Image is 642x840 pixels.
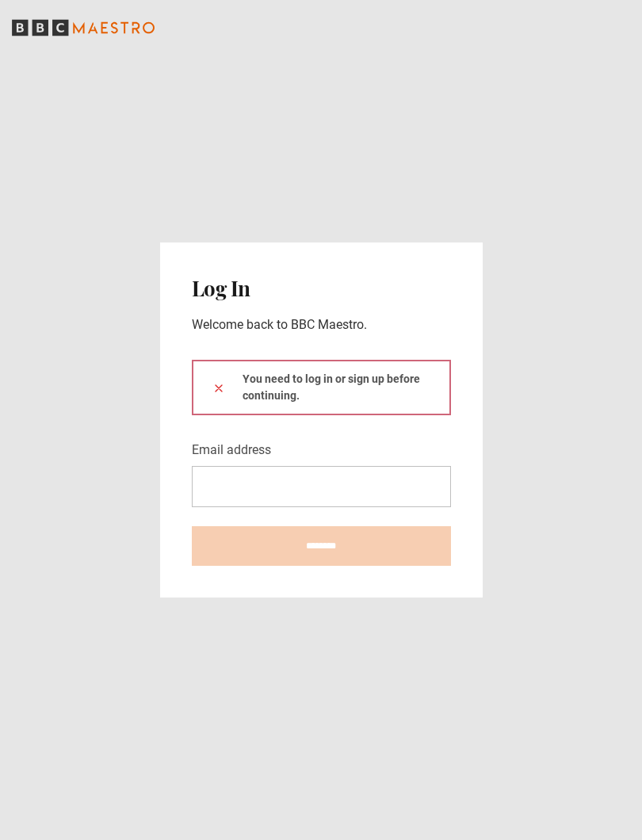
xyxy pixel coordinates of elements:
label: Email address [192,441,271,460]
h2: Log In [192,274,451,303]
div: You need to log in or sign up before continuing. [192,360,451,415]
svg: BBC Maestro [12,16,155,40]
p: Welcome back to BBC Maestro. [192,315,451,334]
